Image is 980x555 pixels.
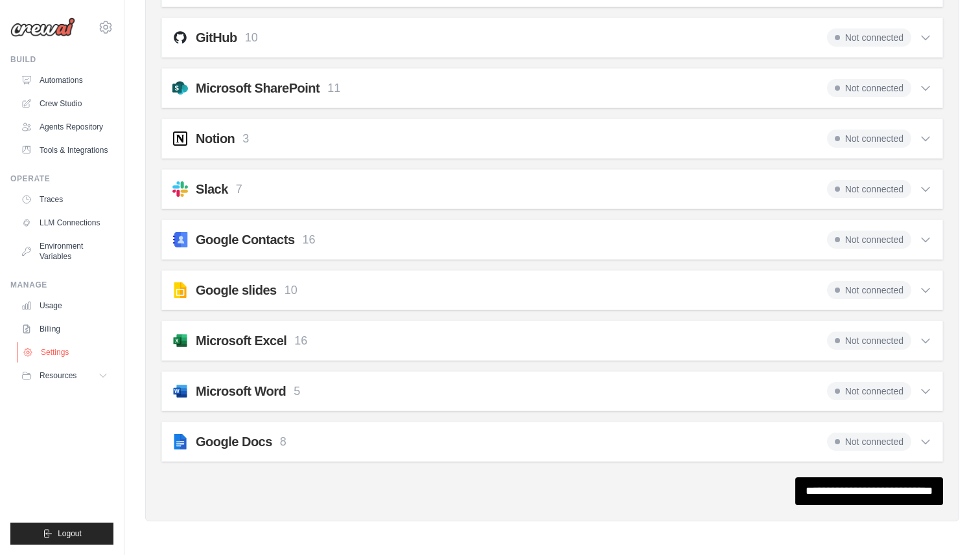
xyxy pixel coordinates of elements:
[172,131,188,146] img: svg+xml;base64,PHN2ZyB4bWxucz0iaHR0cDovL3d3dy53My5vcmcvMjAwMC9zdmciIGZpbGw9Im5vbmUiIHZpZXdCb3g9Ij...
[16,319,113,339] a: Billing
[10,523,113,545] button: Logout
[10,174,113,184] div: Operate
[236,181,242,198] p: 7
[294,383,300,400] p: 5
[16,295,113,316] a: Usage
[172,383,188,399] img: svg+xml;base64,PHN2ZyB4bWxucz0iaHR0cDovL3d3dy53My5vcmcvMjAwMC9zdmciIHZpZXdCb3g9IjAgMCAzMiAzMiI+PG...
[10,54,113,65] div: Build
[172,434,188,449] img: svg+xml;base64,PHN2ZyB4bWxucz0iaHR0cDovL3d3dy53My5vcmcvMjAwMC9zdmciIHhtbDpzcGFjZT0icHJlc2VydmUiIH...
[196,180,228,198] h2: Slack
[827,180,911,198] span: Not connected
[172,232,188,247] img: svg+xml;base64,PHN2ZyB4bWxucz0iaHR0cDovL3d3dy53My5vcmcvMjAwMC9zdmciIHhtbDpzcGFjZT0icHJlc2VydmUiIH...
[280,433,286,451] p: 8
[827,79,911,97] span: Not connected
[827,281,911,299] span: Not connected
[196,79,320,97] h2: Microsoft SharePoint
[196,231,295,249] h2: Google Contacts
[196,130,235,148] h2: Notion
[827,231,911,249] span: Not connected
[827,382,911,400] span: Not connected
[40,370,76,381] span: Resources
[196,28,237,47] h2: GitHub
[827,28,911,47] span: Not connected
[196,382,286,400] h2: Microsoft Word
[16,365,113,386] button: Resources
[16,93,113,114] a: Crew Studio
[172,333,188,348] img: svg+xml;base64,PHN2ZyB4bWxucz0iaHR0cDovL3d3dy53My5vcmcvMjAwMC9zdmciIHZpZXdCb3g9IjAgMCAzMiAzMiI+PG...
[10,280,113,290] div: Manage
[196,433,272,451] h2: Google Docs
[172,80,188,96] img: svg+xml;base64,PHN2ZyB4bWxucz0iaHR0cDovL3d3dy53My5vcmcvMjAwMC9zdmciIGZpbGw9Im5vbmUiIHZpZXdCb3g9Ij...
[294,332,307,350] p: 16
[827,433,911,451] span: Not connected
[16,70,113,91] a: Automations
[10,17,75,37] img: Logo
[245,29,258,47] p: 10
[827,332,911,350] span: Not connected
[16,117,113,137] a: Agents Repository
[58,528,82,539] span: Logout
[242,130,249,148] p: 3
[196,332,286,350] h2: Microsoft Excel
[827,130,911,148] span: Not connected
[172,30,188,45] img: github.svg
[172,181,188,197] img: slack.svg
[172,282,188,298] img: svg+xml;base64,PHN2ZyB4bWxucz0iaHR0cDovL3d3dy53My5vcmcvMjAwMC9zdmciIHhtbDpzcGFjZT0icHJlc2VydmUiIH...
[196,281,277,299] h2: Google slides
[327,80,340,97] p: 11
[16,236,113,267] a: Environment Variables
[16,212,113,233] a: LLM Connections
[17,342,115,363] a: Settings
[16,189,113,210] a: Traces
[16,140,113,161] a: Tools & Integrations
[303,231,316,249] p: 16
[285,282,297,299] p: 10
